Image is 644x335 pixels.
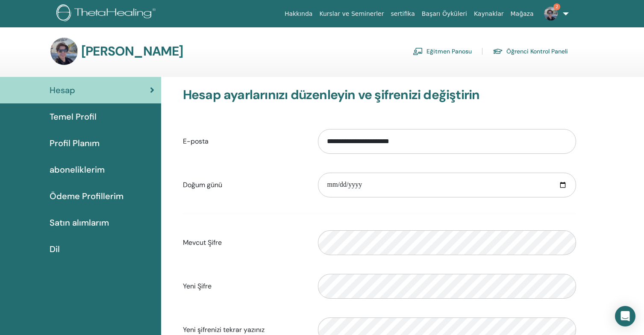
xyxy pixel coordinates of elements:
[413,44,472,58] a: Eğitmen Panosu
[544,7,558,21] img: default.jpg
[176,133,312,150] label: E-posta
[50,163,105,176] span: aboneliklerim
[316,6,387,22] a: Kurslar ve Seminerler
[471,6,507,22] a: Kaynaklar
[56,4,159,24] img: logo.png
[418,6,471,22] a: Başarı Öyküleri
[493,48,503,55] img: graduation-cap.svg
[176,177,312,193] label: Doğum günü
[50,243,60,256] span: Dil
[413,47,423,55] img: chalkboard-teacher.svg
[387,6,418,22] a: sertifika
[50,84,75,97] span: Hesap
[50,137,100,150] span: Profil Planım
[615,306,635,326] div: Open Intercom Messenger
[553,3,560,10] span: 2
[493,44,568,58] a: Öğrenci Kontrol Paneli
[183,87,576,103] h3: Hesap ayarlarınızı düzenleyin ve şifrenizi değiştirin
[281,6,316,22] a: Hakkında
[176,278,312,294] label: Yeni Şifre
[507,6,537,22] a: Mağaza
[81,44,183,59] h3: [PERSON_NAME]
[50,190,124,203] span: Ödeme Profillerim
[50,110,97,123] span: Temel Profil
[176,235,312,251] label: Mevcut Şifre
[50,216,109,229] span: Satın alımlarım
[50,38,78,65] img: default.jpg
